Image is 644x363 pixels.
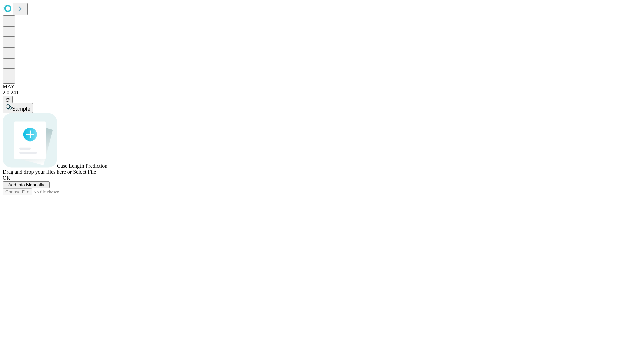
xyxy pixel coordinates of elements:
div: MAY [3,84,641,90]
span: Add Info Manually [8,182,44,187]
button: @ [3,96,13,103]
div: 2.0.241 [3,90,641,96]
span: OR [3,175,10,181]
span: Drag and drop your files here or [3,169,72,175]
span: Select File [73,169,96,175]
span: Case Length Prediction [57,163,107,169]
span: Sample [12,106,30,112]
span: @ [5,97,10,102]
button: Sample [3,103,33,113]
button: Add Info Manually [3,181,50,188]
